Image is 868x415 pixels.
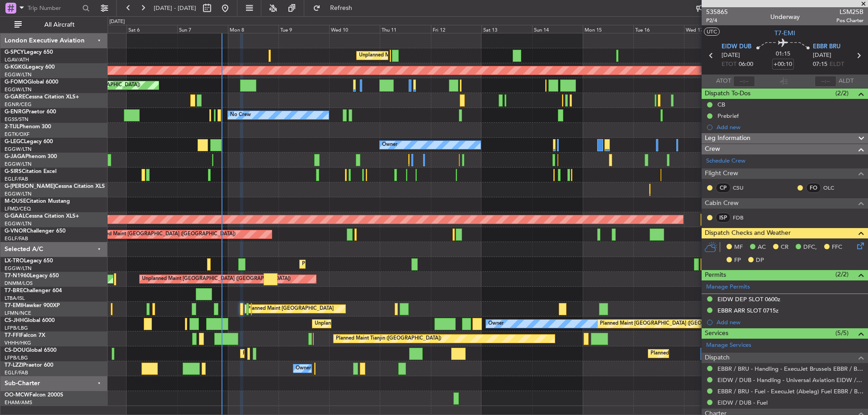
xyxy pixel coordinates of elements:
[5,214,25,219] span: G-GAAL
[329,25,380,33] div: Wed 10
[5,131,29,138] a: EGTK/OXF
[5,94,25,100] span: G-GARE
[5,101,32,108] a: EGNR/CEG
[5,94,79,100] a: G-GARECessna Citation XLS+
[228,25,278,33] div: Mon 8
[781,243,788,252] span: CR
[705,144,720,154] span: Crew
[717,295,780,303] div: EIDW DEP SLOT 0600z
[5,116,28,123] a: EGSS/STN
[5,71,32,78] a: EGGW/LTN
[836,7,863,17] span: LSM25B
[706,341,751,350] a: Manage Services
[5,318,24,323] span: CS-JHH
[5,124,51,130] a: 2-TIJLPhenom 300
[5,399,32,406] a: EHAM/AMS
[651,347,793,360] div: Planned Maint [GEOGRAPHIC_DATA] ([GEOGRAPHIC_DATA])
[832,243,842,252] span: FFC
[5,348,26,353] span: CS-DOU
[722,60,736,69] span: ETOT
[722,51,740,60] span: [DATE]
[431,25,481,33] div: Fri 12
[5,176,28,182] a: EGLF/FAB
[177,25,228,33] div: Sun 7
[717,399,768,406] a: EIDW / DUB - Fuel
[705,270,726,280] span: Permits
[758,243,766,252] span: AC
[806,183,821,193] div: FO
[247,302,334,316] div: Planned Maint [GEOGRAPHIC_DATA]
[5,154,25,159] span: G-JAGA
[488,317,504,331] div: Owner
[24,22,95,28] span: All Aircraft
[5,139,24,145] span: G-LEGC
[813,51,831,60] span: [DATE]
[706,17,728,24] span: P2/4
[836,17,863,24] span: Pos Charter
[706,283,750,292] a: Manage Permits
[5,56,29,63] a: LGAV/ATH
[5,318,55,323] a: CS-JHHGlobal 6000
[382,138,397,152] div: Owner
[717,112,739,120] div: Prebrief
[5,50,53,55] a: G-SPCYLegacy 650
[734,256,741,265] span: FP
[5,199,70,204] a: M-OUSECitation Mustang
[705,133,750,144] span: Leg Information
[733,184,753,192] a: CSU
[5,65,55,70] a: G-KGKGLegacy 600
[5,295,25,302] a: LTBA/ISL
[532,25,583,33] div: Sun 14
[5,369,28,376] a: EGLF/FAB
[5,288,23,294] span: T7-BRE
[93,228,236,241] div: Planned Maint [GEOGRAPHIC_DATA] ([GEOGRAPHIC_DATA])
[5,265,32,272] a: EGGW/LTN
[5,146,32,153] a: EGGW/LTN
[684,25,735,33] div: Wed 17
[756,256,764,265] span: DP
[302,257,361,271] div: Planned Maint Dusseldorf
[835,270,849,279] span: (2/2)
[309,1,363,15] button: Refresh
[704,28,720,36] button: UTC
[705,198,739,209] span: Cabin Crew
[5,258,24,264] span: LX-TRO
[243,347,385,360] div: Planned Maint [GEOGRAPHIC_DATA] ([GEOGRAPHIC_DATA])
[5,139,53,145] a: G-LEGCLegacy 600
[770,12,800,22] div: Underway
[5,333,20,338] span: T7-FFI
[706,157,745,166] a: Schedule Crew
[5,363,23,368] span: T7-LZZI
[722,42,751,51] span: EIDW DUB
[705,168,738,179] span: Flight Crew
[734,243,743,252] span: MF
[705,353,730,363] span: Dispatch
[717,318,863,326] div: Add new
[5,354,28,361] a: LFPB/LBG
[5,79,58,85] a: G-FOMOGlobal 6000
[5,303,22,308] span: T7-EMI
[5,235,28,242] a: EGLF/FAB
[5,184,55,189] span: G-[PERSON_NAME]
[5,205,31,212] a: LFMD/CEQ
[813,60,827,69] span: 07:15
[296,362,311,375] div: Owner
[813,42,840,51] span: EBBR BRU
[5,65,26,70] span: G-KGKG
[717,376,863,384] a: EIDW / DUB - Handling - Universal Aviation EIDW / DUB
[5,124,19,130] span: 2-TIJL
[359,49,505,62] div: Unplanned Maint [GEOGRAPHIC_DATA] ([PERSON_NAME] Intl)
[803,243,817,252] span: DFC,
[5,169,57,174] a: G-SIRSCitation Excel
[5,184,105,189] a: G-[PERSON_NAME]Cessna Citation XLS
[716,77,731,86] span: ATOT
[583,25,633,33] div: Mon 15
[322,5,360,11] span: Refresh
[5,199,26,204] span: M-OUSE
[5,161,32,168] a: EGGW/LTN
[230,108,251,122] div: No Crew
[739,60,753,69] span: 06:00
[154,4,196,12] span: [DATE] - [DATE]
[706,7,728,17] span: 535865
[705,228,791,238] span: Dispatch Checks and Weather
